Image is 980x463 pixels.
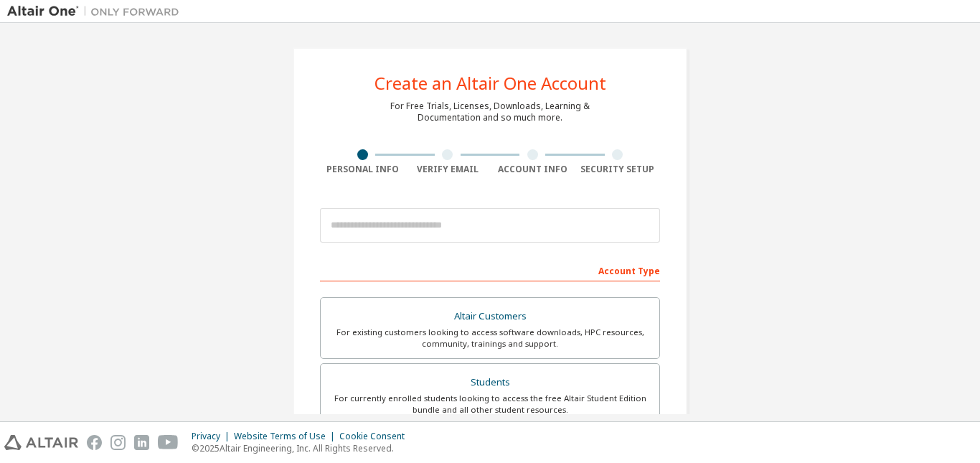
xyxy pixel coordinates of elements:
[7,4,187,19] img: Altair One
[234,431,339,442] div: Website Terms of Use
[87,435,102,450] img: facebook.svg
[329,307,651,327] div: Altair Customers
[405,164,491,175] div: Verify Email
[329,373,651,393] div: Students
[320,258,660,281] div: Account Type
[390,100,590,123] div: For Free Trials, Licenses, Downloads, Learning & Documentation and so much more.
[158,435,179,450] img: youtube.svg
[134,435,149,450] img: linkedin.svg
[192,442,413,454] p: © 2025 Altair Engineering, Inc. All Rights Reserved.
[329,393,651,416] div: For currently enrolled students looking to access the free Altair Student Edition bundle and all ...
[575,164,661,175] div: Security Setup
[490,164,575,175] div: Account Info
[320,164,405,175] div: Personal Info
[339,431,413,442] div: Cookie Consent
[4,435,78,450] img: altair_logo.svg
[329,327,651,350] div: For existing customers looking to access software downloads, HPC resources, community, trainings ...
[192,431,234,442] div: Privacy
[374,75,606,92] div: Create an Altair One Account
[110,435,126,450] img: instagram.svg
